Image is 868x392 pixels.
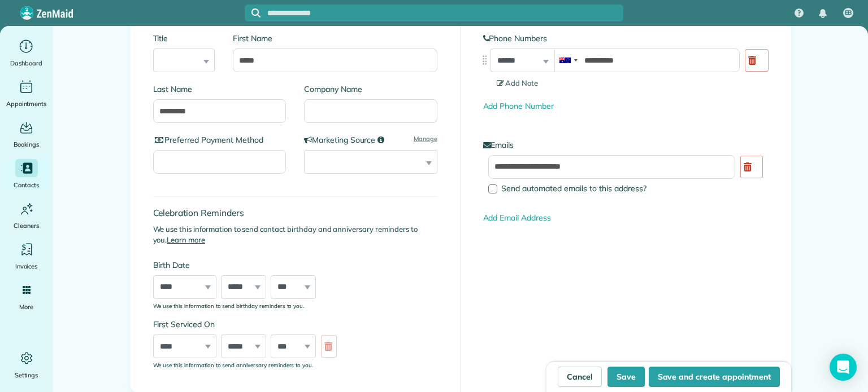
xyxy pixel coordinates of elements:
[19,301,33,312] span: More
[14,220,39,231] span: Cleaners
[251,8,261,17] svg: Focus search
[245,8,261,17] button: Focus search
[153,319,342,330] label: First Serviced On
[153,33,215,44] label: Title
[483,213,551,223] a: Add Email Address
[5,200,48,231] a: Cleaners
[558,367,602,387] a: Cancel
[15,369,38,381] span: Settings
[483,33,768,44] label: Phone Numbers
[153,134,287,146] label: Preferred Payment Method
[153,83,287,95] label: Last Name
[233,33,437,44] label: First Name
[167,235,205,244] a: Learn more
[6,98,47,109] span: Appointments
[497,78,539,87] span: Add Note
[5,37,48,69] a: Dashboard
[607,367,645,387] button: Save
[5,78,48,109] a: Appointments
[153,362,314,368] sub: We use this information to send anniversary reminders to you.
[10,58,42,69] span: Dashboard
[5,159,48,191] a: Contacts
[5,240,48,272] a: Invoices
[5,118,48,150] a: Bookings
[845,8,852,17] span: EB
[14,179,39,191] span: Contacts
[501,183,646,193] span: Send automated emails to this address?
[153,224,437,246] p: We use this information to send contact birthday and anniversary reminders to you.
[153,259,342,271] label: Birth Date
[483,139,768,151] label: Emails
[153,208,437,218] h4: Celebration Reminders
[304,134,437,146] label: Marketing Source
[14,139,40,150] span: Bookings
[304,83,437,95] label: Company Name
[483,101,554,111] a: Add Phone Number
[479,54,491,66] img: drag_indicator-119b368615184ecde3eda3c64c821f6cf29d3e2b97b89ee44bc31753036683e5.png
[555,49,581,72] div: Australia: +61
[5,349,48,381] a: Settings
[649,367,780,387] button: Save and create appointment
[830,354,857,381] div: Open Intercom Messenger
[414,134,437,144] a: Manage
[153,302,305,309] sub: We use this information to send birthday reminders to you.
[15,261,38,272] span: Invoices
[811,1,835,26] div: Notifications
